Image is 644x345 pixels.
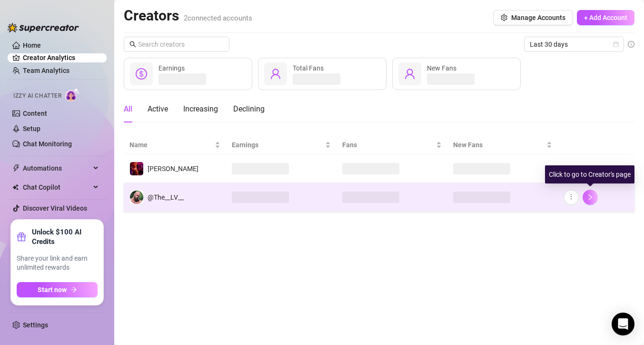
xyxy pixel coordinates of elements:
a: Settings [23,321,48,329]
th: New Fans [447,136,558,154]
th: Earnings [226,136,337,154]
span: calendar [613,41,619,47]
span: + Add Account [584,14,627,21]
span: [PERSON_NAME] [148,165,198,172]
span: search [129,41,136,48]
img: Chat Copilot [12,184,19,191]
span: more [568,193,575,200]
span: New Fans [453,140,545,150]
h2: Creators [124,7,252,25]
span: Chat Copilot [23,180,90,195]
span: arrow-right [70,286,77,293]
img: Felix [130,162,143,175]
div: Declining [233,103,265,115]
span: Izzy AI Chatter [13,91,61,101]
th: Name [124,136,226,154]
span: @The__LV__ [148,193,184,201]
span: Automations [23,161,90,176]
span: 2 connected accounts [184,14,252,22]
span: Manage Accounts [511,14,565,21]
button: Start nowarrow-right [17,282,98,297]
div: Active [148,103,168,115]
a: Creator Analytics [23,50,99,65]
div: Click to go to Creator's page [545,165,634,183]
span: thunderbolt [12,164,20,172]
span: Earnings [159,64,185,72]
button: Manage Accounts [493,10,573,25]
span: Last 30 days [530,37,618,51]
span: gift [17,232,26,242]
span: user [404,68,416,80]
span: Earnings [232,140,323,150]
strong: Unlock $100 AI Credits [32,227,98,246]
span: Share your link and earn unlimited rewards [17,254,98,273]
span: Start now [38,286,67,294]
span: user [270,68,281,80]
th: Fans [337,136,447,154]
span: right [587,194,594,201]
span: info-circle [628,41,634,48]
span: dollar-circle [136,68,147,80]
button: right [583,190,598,205]
a: Content [23,110,47,117]
div: Open Intercom Messenger [612,313,634,335]
a: Home [23,41,41,49]
span: New Fans [427,64,456,72]
div: Increasing [183,103,218,115]
span: Total Fans [293,64,324,72]
span: Fans [342,140,434,150]
a: Chat Monitoring [23,140,72,148]
a: Team Analytics [23,67,69,74]
div: All [124,103,132,115]
span: Name [129,140,213,150]
a: Discover Viral Videos [23,204,87,212]
span: setting [501,14,507,21]
img: logo-BBDzfeDw.svg [8,23,79,32]
a: Setup [23,125,40,132]
input: Search creators [138,39,216,50]
button: + Add Account [577,10,634,25]
img: @The__LV__ [130,191,143,204]
img: AI Chatter [65,88,80,101]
